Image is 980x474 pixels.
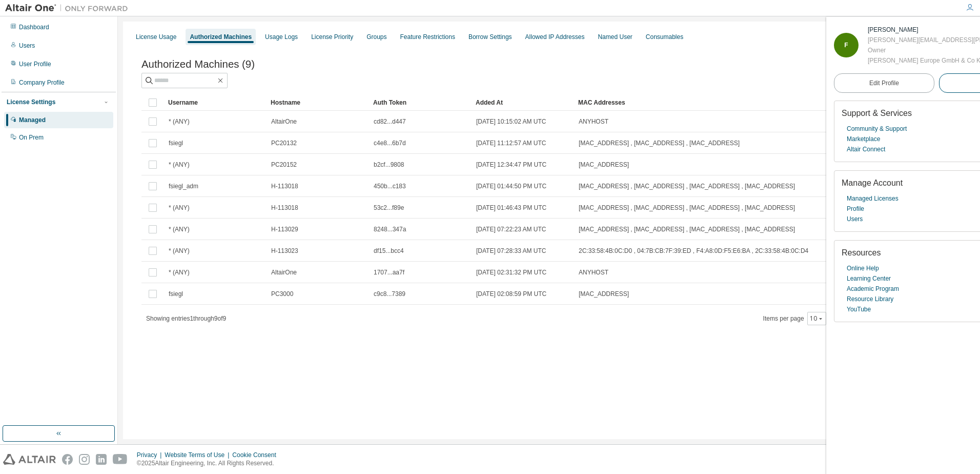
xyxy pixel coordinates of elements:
[579,161,629,169] span: [MAC_ADDRESS]
[869,79,899,87] span: Edit Profile
[311,33,353,41] div: License Priority
[265,33,298,41] div: Usage Logs
[847,273,891,284] a: Learning Center
[271,161,297,169] span: PC20152
[847,304,871,314] a: YouTube
[476,247,546,255] span: [DATE] 07:28:33 AM UTC
[374,161,404,169] span: b2cf...9808
[763,312,826,325] span: Items per page
[476,161,546,169] span: [DATE] 12:34:47 PM UTC
[579,139,740,147] span: [MAC_ADDRESS] , [MAC_ADDRESS] , [MAC_ADDRESS]
[190,33,252,41] div: Authorized Machines
[169,268,190,276] span: * (ANY)
[847,294,893,304] a: Resource Library
[579,225,795,233] span: [MAC_ADDRESS] , [MAC_ADDRESS] , [MAC_ADDRESS] , [MAC_ADDRESS]
[7,98,55,106] div: License Settings
[19,60,51,68] div: User Profile
[374,290,405,298] span: c9c8...7389
[5,3,133,13] img: Altair One
[525,33,585,41] div: Allowed IP Addresses
[476,290,546,298] span: [DATE] 02:08:59 PM UTC
[19,78,65,87] div: Company Profile
[137,451,165,459] div: Privacy
[579,204,795,212] span: [MAC_ADDRESS] , [MAC_ADDRESS] , [MAC_ADDRESS] , [MAC_ADDRESS]
[169,117,190,126] span: * (ANY)
[374,139,406,147] span: c4e8...6b7d
[141,58,255,70] span: Authorized Machines (9)
[847,204,864,214] a: Profile
[579,290,629,298] span: [MAC_ADDRESS]
[374,247,404,255] span: df15...bcc4
[578,94,849,111] div: MAC Addresses
[19,116,46,124] div: Managed
[842,248,881,257] span: Resources
[476,268,546,276] span: [DATE] 02:31:32 PM UTC
[476,94,570,111] div: Added At
[271,247,298,255] span: H-113023
[169,247,190,255] span: * (ANY)
[476,139,546,147] span: [DATE] 11:12:57 AM UTC
[19,23,49,31] div: Dashboard
[271,290,293,298] span: PC3000
[373,94,467,111] div: Auth Token
[3,454,56,465] img: altair_logo.svg
[476,204,546,212] span: [DATE] 01:46:43 PM UTC
[847,263,879,273] a: Online Help
[271,182,298,190] span: H-113018
[19,42,35,50] div: Users
[136,33,176,41] div: License Usage
[579,182,795,190] span: [MAC_ADDRESS] , [MAC_ADDRESS] , [MAC_ADDRESS] , [MAC_ADDRESS]
[476,182,546,190] span: [DATE] 01:44:50 PM UTC
[169,161,190,169] span: * (ANY)
[847,134,880,144] a: Marketplace
[137,459,282,468] p: © 2025 Altair Engineering, Inc. All Rights Reserved.
[476,225,546,233] span: [DATE] 07:22:23 AM UTC
[476,117,546,126] span: [DATE] 10:15:02 AM UTC
[847,284,899,294] a: Academic Program
[169,225,190,233] span: * (ANY)
[113,454,128,465] img: youtube.svg
[62,454,73,465] img: facebook.svg
[169,204,190,212] span: * (ANY)
[374,204,404,212] span: 53c2...f89e
[366,33,386,41] div: Groups
[19,133,44,142] div: On Prem
[271,204,298,212] span: H-113018
[847,214,863,224] a: Users
[271,117,297,126] span: AltairOne
[146,315,226,322] span: Showing entries 1 through 9 of 9
[842,179,903,187] span: Manage Account
[169,139,183,147] span: fsiegl
[468,33,512,41] div: Borrow Settings
[232,451,282,459] div: Cookie Consent
[579,268,608,276] span: ANYHOST
[844,42,848,49] span: F
[169,182,198,190] span: fsiegl_adm
[646,33,683,41] div: Consumables
[374,182,406,190] span: 450b...c183
[847,124,907,134] a: Community & Support
[165,451,232,459] div: Website Terms of Use
[271,225,298,233] span: H-113029
[168,94,262,111] div: Username
[834,73,934,93] a: Edit Profile
[400,33,455,41] div: Feature Restrictions
[598,33,632,41] div: Named User
[271,94,365,111] div: Hostname
[96,454,107,465] img: linkedin.svg
[842,109,912,117] span: Support & Services
[271,268,297,276] span: AltairOne
[79,454,90,465] img: instagram.svg
[374,225,406,233] span: 8248...347a
[374,117,406,126] span: cd82...d447
[579,247,808,255] span: 2C:33:58:4B:0C:D0 , 04:7B:CB:7F:39:ED , F4:A8:0D:F5:E6:BA , 2C:33:58:4B:0C:D4
[847,144,885,154] a: Altair Connect
[847,193,899,204] a: Managed Licenses
[271,139,297,147] span: PC20132
[169,290,183,298] span: fsiegl
[810,314,824,323] button: 10
[579,117,608,126] span: ANYHOST
[374,268,404,276] span: 1707...aa7f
